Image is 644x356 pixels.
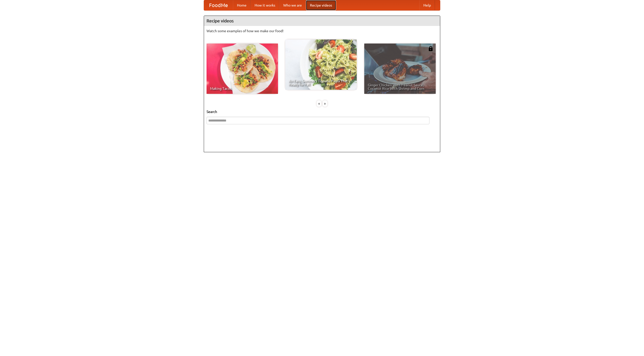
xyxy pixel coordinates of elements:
a: Who we are [279,0,306,10]
h5: Search [207,109,437,114]
a: Home [233,0,251,10]
a: Making Tacos [207,44,278,94]
p: Watch some examples of how we make our food! [207,28,437,33]
div: « [317,100,321,107]
a: FoodMe [204,0,233,10]
h4: Recipe videos [204,16,440,26]
span: An Easy, Summery Tomato Pasta That's Ready for Fall [289,79,353,86]
a: Help [419,0,435,10]
a: An Easy, Summery Tomato Pasta That's Ready for Fall [285,39,357,90]
span: Making Tacos [210,87,274,90]
a: How it works [251,0,279,10]
img: 483408.png [428,46,433,51]
a: Recipe videos [306,0,336,10]
div: » [323,100,327,107]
